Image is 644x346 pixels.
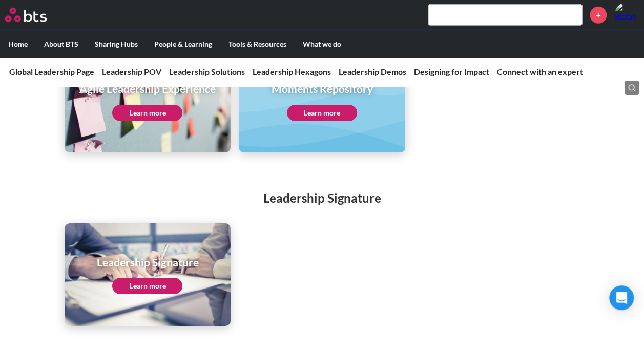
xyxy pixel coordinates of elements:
[5,8,47,22] img: BTS Logo
[295,31,349,57] label: What we do
[36,31,87,57] label: About BTS
[112,278,182,294] a: Learn more
[414,67,489,76] a: Designing for Impact
[96,255,198,270] h1: Leadership Signature
[220,31,295,57] label: Tools & Resources
[287,105,357,121] a: Learn more
[5,8,66,22] a: Go home
[112,105,182,121] a: Learn more
[272,81,373,96] h1: Moments Repository
[614,3,639,27] img: Stefan Cronje
[87,31,146,57] label: Sharing Hubs
[146,31,220,57] label: People & Learning
[614,3,639,27] a: Profile
[253,67,331,76] a: Leadership Hexagons
[102,67,161,76] a: Leadership POV
[79,81,216,96] h1: Agile Leadership Experience
[339,67,406,76] a: Leadership Demos
[590,7,607,24] a: +
[9,67,94,76] a: Global Leadership Page
[497,67,583,76] a: Connect with an expert
[169,67,245,76] a: Leadership Solutions
[609,285,634,310] div: Open Intercom Messenger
